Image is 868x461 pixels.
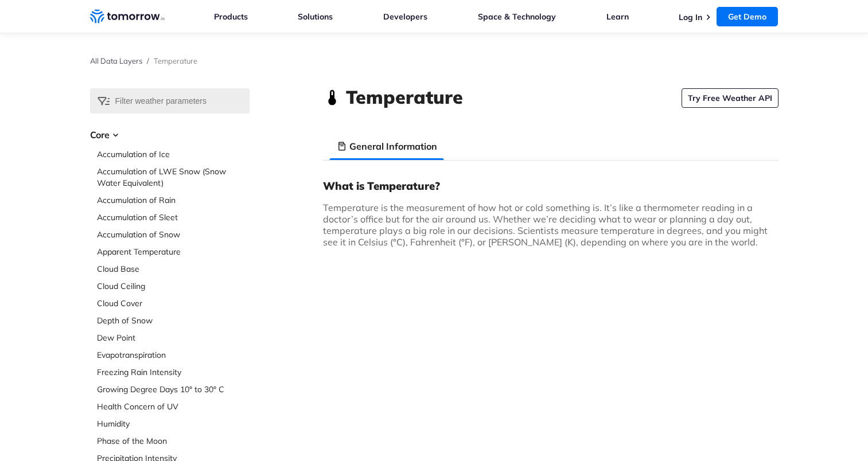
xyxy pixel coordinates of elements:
a: Home link [90,8,165,25]
a: Accumulation of LWE Snow (Snow Water Equivalent) [97,166,250,189]
a: Dew Point [97,332,250,343]
a: Freezing Rain Intensity [97,366,250,378]
a: Accumulation of Snow [97,229,250,240]
a: Space & Technology [478,11,556,22]
a: Accumulation of Ice [97,149,250,160]
span: / [147,56,149,65]
a: Evapotranspiration [97,349,250,361]
h3: What is Temperature? [323,179,779,193]
a: Log In [679,12,702,22]
a: Cloud Base [97,263,250,275]
a: Learn [606,11,629,22]
a: Accumulation of Sleet [97,212,250,223]
a: Cloud Cover [97,298,250,309]
a: Growing Degree Days 10° to 30° C [97,384,250,395]
a: Products [214,11,248,22]
a: Apparent Temperature [97,246,250,257]
a: Solutions [298,11,333,22]
a: Try Free Weather API [682,88,779,108]
a: Developers [383,11,427,22]
input: Filter weather parameters [90,88,250,114]
h3: Core [90,128,250,142]
a: Depth of Snow [97,315,250,326]
li: General Information [330,132,444,160]
p: Temperature is the measurement of how hot or cold something is. It’s like a thermometer reading i... [323,202,779,248]
a: Accumulation of Rain [97,194,250,206]
a: All Data Layers [90,56,142,65]
a: Cloud Ceiling [97,280,250,292]
span: Temperature [154,56,197,65]
h1: Temperature [346,84,463,110]
a: Phase of the Moon [97,435,250,447]
a: Health Concern of UV [97,401,250,412]
a: Humidity [97,418,250,429]
a: Get Demo [717,7,778,26]
h3: General Information [349,139,437,153]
